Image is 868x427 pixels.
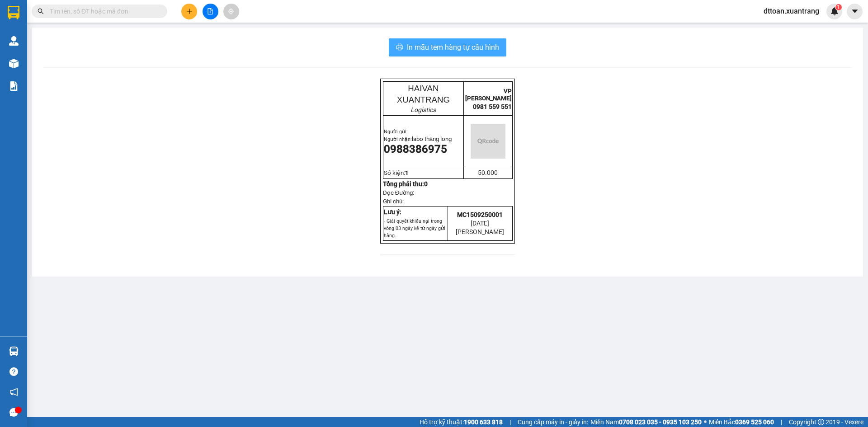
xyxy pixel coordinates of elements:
span: Số kiện: [384,169,409,176]
button: caret-down [847,4,863,19]
span: XUANTRANG [397,95,450,104]
button: aim [223,4,239,19]
span: aim [228,8,234,14]
span: | [781,417,782,427]
span: VP [PERSON_NAME] [465,88,512,102]
span: Người gửi: [384,129,408,135]
span: dttoan.xuantrang [756,5,826,17]
span: labo thăng long [412,136,452,142]
span: copyright [818,419,824,425]
button: printerIn mẫu tem hàng tự cấu hình [389,38,506,56]
span: In mẫu tem hàng tự cấu hình [407,42,499,53]
span: message [9,408,18,417]
span: - Giải quyết khiếu nại trong vòng 03 ngày kể từ ngày gửi hàng. [384,218,445,239]
img: icon-new-feature [830,7,839,15]
img: solution-icon [9,81,19,91]
span: plus [186,8,193,14]
strong: 1900 633 818 [464,418,503,426]
span: Miền Nam [590,417,702,427]
img: logo-vxr [8,6,19,19]
span: | [509,417,511,427]
strong: 0708 023 035 - 0935 103 250 [619,418,702,426]
span: Cung cấp máy in - giấy in: [518,417,588,427]
span: MC1509250001 [457,211,503,218]
span: 0981 559 551 [473,103,512,110]
span: ⚪️ [704,420,707,424]
span: 0988386975 [384,143,447,155]
span: Ghi chú: [383,198,404,205]
img: warehouse-icon [9,347,19,356]
span: 1 [837,4,840,10]
strong: 0369 525 060 [735,418,774,426]
span: printer [396,43,403,52]
img: warehouse-icon [9,36,19,46]
span: Miền Bắc [709,417,774,427]
span: caret-down [851,7,859,15]
img: qr-code [471,124,505,159]
span: question-circle [9,367,18,376]
span: file-add [207,8,213,14]
sup: 1 [835,4,842,10]
span: HAIVAN [408,84,439,93]
span: 50.000 [478,169,498,176]
span: Hỗ trợ kỹ thuật: [420,417,503,427]
span: [DATE] [471,220,489,227]
span: Dọc Đường: [383,189,415,196]
input: Tìm tên, số ĐT hoặc mã đơn [50,6,156,16]
strong: Tổng phải thu: [383,180,428,188]
button: plus [181,4,197,19]
span: [PERSON_NAME] [456,228,504,235]
img: warehouse-icon [9,59,19,68]
span: Người nhận: [384,136,452,142]
span: 0 [424,180,428,188]
button: file-add [203,4,218,19]
span: search [38,8,44,14]
strong: Lưu ý: [384,208,401,216]
em: Logistics [410,106,436,113]
span: notification [9,388,18,396]
span: 1 [405,169,409,176]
